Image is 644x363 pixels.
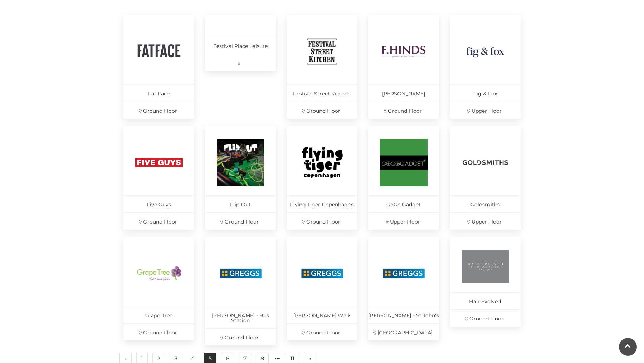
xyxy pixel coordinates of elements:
[123,195,194,212] p: Five Guys
[205,126,276,230] a: Flip Out Ground Floor
[287,212,357,230] p: Ground Floor
[123,237,194,340] a: Grape Tree Ground Floor
[368,195,439,212] p: GoGo Gadget
[368,102,439,119] p: Ground Floor
[450,309,521,327] p: Ground Floor
[368,306,439,323] p: [PERSON_NAME] - St John's
[368,15,439,119] a: [PERSON_NAME] Ground Floor
[205,306,276,328] p: [PERSON_NAME] - Bus Station
[123,126,194,230] a: Five Guys Ground Floor
[287,15,357,119] a: Festival Street Kitchen Ground Floor
[450,126,521,230] a: Goldsmiths Upper Floor
[287,323,357,340] p: Ground Floor
[287,237,357,340] a: [PERSON_NAME] Walk Ground Floor
[205,212,276,230] p: Ground Floor
[205,195,276,212] p: Flip Out
[450,212,521,230] p: Upper Floor
[450,15,521,119] a: Fig & Fox Upper Floor
[205,237,276,345] a: [PERSON_NAME] - Bus Station Ground Floor
[287,102,357,119] p: Ground Floor
[123,102,194,119] p: Ground Floor
[450,292,521,309] p: Hair Evolved
[205,37,276,54] p: Festival Place Leisure
[287,306,357,323] p: [PERSON_NAME] Walk
[123,323,194,340] p: Ground Floor
[368,126,439,230] a: GoGo Gadget Upper Floor
[368,237,439,340] a: [PERSON_NAME] - St John's [GEOGRAPHIC_DATA]
[205,328,276,345] p: Ground Floor
[205,15,276,71] a: Festival Place Leisure
[124,356,127,361] span: «
[123,84,194,102] p: Fat Face
[450,237,521,327] a: Hair Evolved Ground Floor
[368,84,439,102] p: [PERSON_NAME]
[368,323,439,340] p: [GEOGRAPHIC_DATA]
[368,212,439,230] p: Upper Floor
[123,15,194,119] a: Fat Face Ground Floor
[123,306,194,323] p: Grape Tree
[308,356,311,361] span: »
[287,195,357,212] p: Flying Tiger Copenhagen
[450,84,521,102] p: Fig & Fox
[287,84,357,102] p: Festival Street Kitchen
[450,102,521,119] p: Upper Floor
[123,212,194,230] p: Ground Floor
[287,126,357,230] a: Flying Tiger Copenhagen Ground Floor
[450,195,521,212] p: Goldsmiths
